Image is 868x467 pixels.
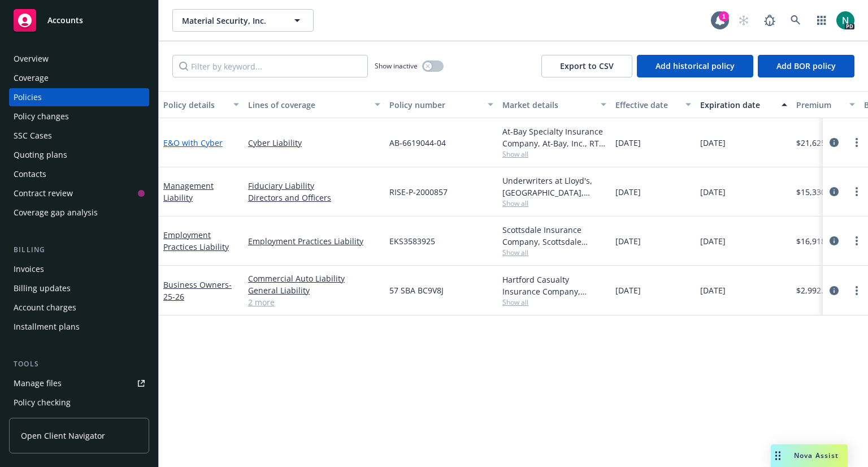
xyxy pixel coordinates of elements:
a: Employment Practices Liability [248,235,380,247]
div: Overview [14,50,49,68]
span: Show all [502,198,606,208]
span: Show all [502,297,606,307]
span: [DATE] [700,235,726,247]
button: Policy details [159,91,244,118]
a: Overview [9,50,149,68]
span: [DATE] [700,137,726,149]
div: Manage files [14,374,62,392]
a: more [850,185,863,198]
span: [DATE] [615,235,641,247]
span: Accounts [47,16,83,25]
span: $16,918.00 [796,235,837,247]
div: Expiration date [700,99,775,111]
div: Drag to move [771,444,785,467]
a: Report a Bug [758,9,781,32]
div: Billing [9,244,149,256]
span: [DATE] [615,284,641,296]
span: $21,625.00 [796,137,837,149]
a: Fiduciary Liability [248,180,380,192]
a: more [850,284,863,297]
span: Show all [502,149,606,159]
a: circleInformation [827,136,841,149]
a: Management Liability [163,180,214,203]
a: Commercial Auto Liability [248,273,380,284]
div: Coverage [14,69,49,87]
div: Policy checking [14,394,71,412]
span: 57 SBA BC9V8J [389,284,444,296]
button: Market details [498,91,611,118]
div: Policy details [163,99,227,111]
div: Market details [502,99,594,111]
div: Contract review [14,184,73,202]
a: Contacts [9,165,149,183]
div: Quoting plans [14,146,67,164]
button: Lines of coverage [244,91,385,118]
span: Show all [502,248,606,257]
span: [DATE] [700,284,726,296]
button: Material Security, Inc. [172,9,314,32]
div: At-Bay Specialty Insurance Company, At-Bay, Inc., RT Specialty Insurance Services, LLC (RSG Speci... [502,126,606,149]
a: more [850,136,863,149]
button: Policy number [385,91,498,118]
span: Add BOR policy [776,60,836,71]
div: Premium [796,99,843,111]
a: Cyber Liability [248,137,380,149]
a: General Liability [248,284,380,296]
a: Directors and Officers [248,192,380,204]
a: Search [784,9,807,32]
a: Start snowing [732,9,755,32]
button: Export to CSV [541,55,632,77]
span: [DATE] [700,186,726,198]
a: Manage files [9,374,149,392]
a: Policies [9,88,149,106]
a: E&O with Cyber [163,137,223,148]
a: Coverage [9,69,149,87]
a: Business Owners [163,279,232,302]
div: Installment plans [14,318,80,336]
input: Filter by keyword... [172,55,368,77]
div: Billing updates [14,279,71,297]
a: Employment Practices Liability [163,230,229,252]
a: Invoices [9,260,149,278]
a: circleInformation [827,284,841,297]
div: Contacts [14,165,46,183]
a: circleInformation [827,234,841,248]
a: 2 more [248,296,380,308]
button: Premium [792,91,860,118]
div: Scottsdale Insurance Company, Scottsdale Insurance Company (Nationwide), RT Specialty Insurance S... [502,224,606,248]
div: Invoices [14,260,44,278]
span: $15,330.00 [796,186,837,198]
span: Open Client Navigator [21,430,105,442]
a: Billing updates [9,279,149,297]
div: Hartford Casualty Insurance Company, Hartford Insurance Group [502,274,606,297]
span: Show inactive [375,61,418,71]
div: Policy number [389,99,481,111]
span: AB-6619044-04 [389,137,446,149]
div: Policies [14,88,42,106]
div: SSC Cases [14,127,52,145]
span: - 25-26 [163,279,232,302]
button: Add BOR policy [758,55,854,77]
a: circleInformation [827,185,841,198]
a: Installment plans [9,318,149,336]
a: Switch app [810,9,833,32]
button: Effective date [611,91,696,118]
div: Effective date [615,99,679,111]
span: [DATE] [615,137,641,149]
span: RISE-P-2000857 [389,186,448,198]
a: Accounts [9,5,149,36]
span: Nova Assist [794,451,839,460]
span: Material Security, Inc. [182,15,280,27]
a: SSC Cases [9,127,149,145]
a: Coverage gap analysis [9,204,149,222]
span: EKS3583925 [389,235,435,247]
button: Nova Assist [771,444,848,467]
div: Tools [9,358,149,370]
button: Add historical policy [637,55,753,77]
div: Coverage gap analysis [14,204,98,222]
div: Policy changes [14,107,69,126]
a: Contract review [9,184,149,202]
span: Export to CSV [560,60,614,71]
span: Add historical policy [656,60,735,71]
div: Account charges [14,299,76,317]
